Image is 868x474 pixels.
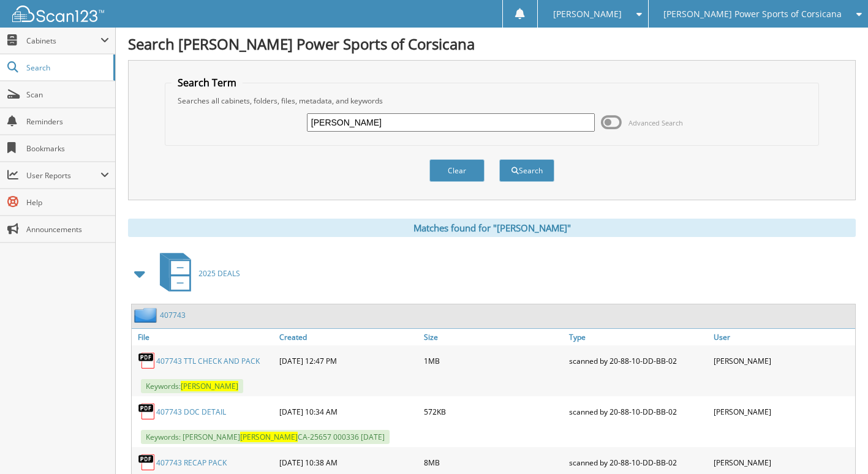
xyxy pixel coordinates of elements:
img: scan123-logo-white.svg [12,6,104,22]
div: [PERSON_NAME] [711,399,855,424]
a: 407743 RECAP PACK [156,457,227,468]
legend: Search Term [172,76,243,89]
span: [PERSON_NAME] [553,10,622,18]
a: 407743 DOC DETAIL [156,407,226,417]
div: scanned by 20-88-10-DD-BB-02 [566,399,711,424]
div: [DATE] 12:47 PM [276,348,421,373]
span: 2025 DEALS [198,268,240,279]
div: Searches all cabinets, folders, files, metadata, and keywords [172,96,812,106]
img: folder2.png [134,307,160,323]
img: PDF.png [138,352,156,370]
span: Cabinets [26,36,100,46]
span: [PERSON_NAME] Power Sports of Corsicana [663,10,842,18]
a: Created [276,329,421,345]
a: 2025 DEALS [153,249,240,298]
a: 407743 [160,310,186,320]
span: Keywords: [PERSON_NAME] CA-25657 000336 [DATE] [141,430,390,444]
span: [PERSON_NAME] [181,381,238,391]
div: [PERSON_NAME] [711,348,855,373]
a: 407743 TTL CHECK AND PACK [156,356,260,366]
span: [PERSON_NAME] [240,432,298,442]
span: Help [26,197,109,208]
a: File [132,329,276,345]
span: Search [26,62,107,73]
h1: Search [PERSON_NAME] Power Sports of Corsicana [128,34,856,54]
img: PDF.png [138,402,156,421]
span: Bookmarks [26,143,109,154]
span: User Reports [26,170,100,181]
a: Type [566,329,711,345]
div: 572KB [421,399,565,424]
iframe: Chat Widget [807,415,868,474]
div: [DATE] 10:34 AM [276,399,421,424]
div: scanned by 20-88-10-DD-BB-02 [566,348,711,373]
span: Keywords: [141,379,243,393]
a: Size [421,329,565,345]
span: Advanced Search [628,118,683,127]
img: PDF.png [138,453,156,472]
span: Reminders [26,116,109,127]
span: Announcements [26,224,109,235]
a: User [711,329,855,345]
span: Scan [26,89,109,100]
div: 1MB [421,348,565,373]
button: Clear [429,159,485,182]
div: Matches found for "[PERSON_NAME]" [128,219,856,237]
button: Search [499,159,554,182]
